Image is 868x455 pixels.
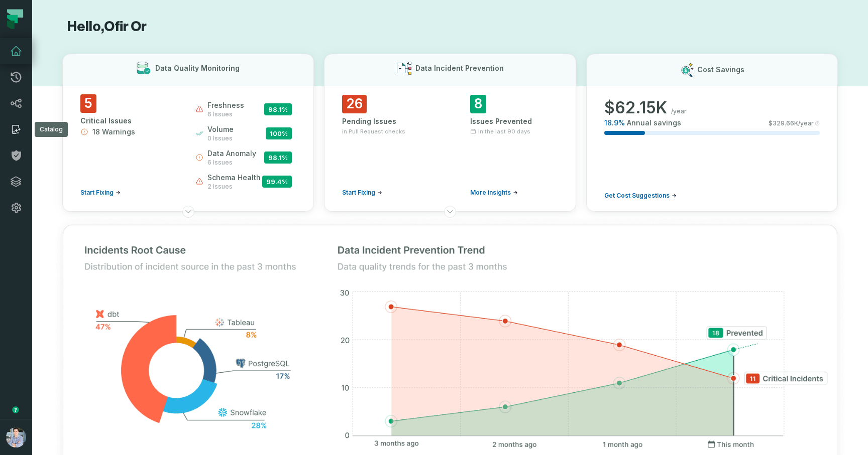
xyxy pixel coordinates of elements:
[11,405,20,414] div: Tooltip anchor
[207,100,244,110] span: freshness
[604,98,667,118] span: $ 62.15K
[207,183,261,191] span: 2 issues
[80,189,121,197] a: Start Fixing
[262,176,292,188] span: 99.4 %
[266,127,292,139] span: 100 %
[342,95,367,113] span: 26
[342,189,382,197] a: Start Fixing
[470,116,558,126] div: Issues Prevented
[342,189,375,197] span: Start Fixing
[604,118,625,128] span: 18.9 %
[80,94,96,113] span: 5
[604,192,677,200] a: Get Cost Suggestions
[470,189,518,197] a: More insights
[80,189,114,197] span: Start Fixing
[470,95,486,113] span: 8
[207,124,234,134] span: volume
[342,116,430,126] div: Pending Issues
[769,119,814,127] span: $ 329.66K /year
[207,148,256,159] span: data anomaly
[478,127,530,135] span: In the last 90 days
[627,118,681,128] span: Annual savings
[207,134,234,142] span: 0 issues
[207,173,261,183] span: schema health
[155,63,240,73] h3: Data Quality Monitoring
[671,107,687,115] span: /year
[342,127,405,135] span: in Pull Request checks
[92,127,135,137] span: 18 Warnings
[697,65,744,75] h3: Cost Savings
[35,122,68,137] div: Catalog
[6,427,26,447] img: avatar of Alon Nafta
[604,192,670,200] span: Get Cost Suggestions
[80,116,177,126] div: Critical Issues
[207,159,256,167] span: 6 issues
[264,103,292,115] span: 98.1 %
[470,189,511,197] span: More insights
[586,54,838,212] button: Cost Savings$62.15K/year18.9%Annual savings$329.66K/yearGet Cost Suggestions
[415,63,504,73] h3: Data Incident Prevention
[62,54,314,212] button: Data Quality Monitoring5Critical Issues18 WarningsStart Fixingfreshness6 issues98.1%volume0 issue...
[62,18,838,36] h1: Hello, Ofir Or
[207,110,244,118] span: 6 issues
[324,54,576,212] button: Data Incident Prevention26Pending Issuesin Pull Request checksStart Fixing8Issues PreventedIn the...
[264,151,292,164] span: 98.1 %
